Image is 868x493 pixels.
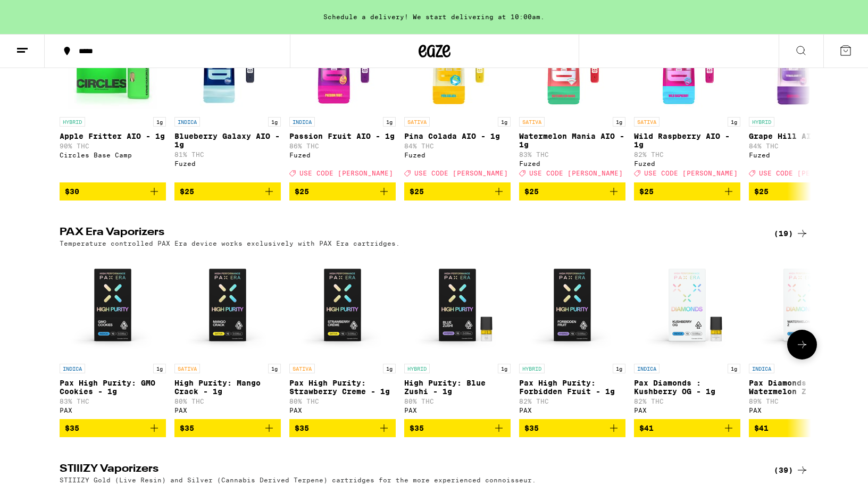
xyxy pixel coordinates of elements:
p: Grape Hill AIO - 1g [749,132,855,140]
button: Add to bag [634,182,740,200]
button: Add to bag [749,419,855,437]
a: Open page for Grape Hill AIO - 1g from Fuzed [749,5,855,182]
p: 1g [498,364,511,373]
p: SATIVA [634,117,660,127]
p: Apple Fritter AIO - 1g [60,132,166,140]
a: Open page for High Purity: Blue Zushi - 1g from PAX [404,252,511,419]
p: Passion Fruit AIO - 1g [289,132,396,140]
p: SATIVA [174,364,200,373]
p: 82% THC [634,398,740,405]
div: PAX [289,407,396,414]
img: PAX - Pax High Purity: GMO Cookies - 1g [60,252,166,358]
p: Pax Diamonds : Kushberry OG - 1g [634,379,740,396]
span: $35 [524,424,539,432]
p: SATIVA [289,364,315,373]
p: 1g [728,364,740,373]
a: Open page for Wild Raspberry AIO - 1g from Fuzed [634,5,740,182]
p: 1g [153,364,166,373]
p: 1g [498,117,511,127]
img: PAX - Pax Diamonds : Watermelon Z - 1g [749,252,855,358]
p: Watermelon Mania AIO - 1g [519,132,625,149]
p: STIIIZY Gold (Live Resin) and Silver (Cannabis Derived Terpene) cartridges for the more experienc... [60,477,536,483]
button: Redirect to URL [1,1,581,77]
button: Add to bag [289,419,396,437]
p: Blueberry Galaxy AIO - 1g [174,132,281,149]
p: 1g [728,117,740,127]
div: (19) [774,227,808,240]
p: Pax High Purity: Strawberry Creme - 1g [289,379,396,396]
a: Open page for Pax High Purity: GMO Cookies - 1g from PAX [60,252,166,419]
span: $35 [410,424,424,432]
p: 82% THC [519,398,625,405]
a: (39) [774,464,808,477]
a: Open page for Pina Colada AIO - 1g from Fuzed [404,5,511,182]
img: PAX - Pax High Purity: Forbidden Fruit - 1g [519,252,625,358]
span: $25 [754,187,769,196]
p: 89% THC [749,398,855,405]
div: PAX [174,407,281,414]
span: $25 [295,187,309,196]
span: USE CODE [PERSON_NAME] [759,170,853,177]
p: 82% THC [634,151,740,158]
p: INDICA [749,364,774,373]
span: USE CODE [PERSON_NAME] [644,170,738,177]
img: PAX - Pax High Purity: Strawberry Creme - 1g [289,252,396,358]
img: PAX - High Purity: Blue Zushi - 1g [404,252,511,358]
button: Add to bag [519,182,625,200]
p: 1g [383,364,396,373]
a: Open page for High Purity: Mango Crack - 1g from PAX [174,252,281,419]
p: 1g [613,117,625,127]
span: $25 [639,187,654,196]
span: Hi. Need any help? [6,7,77,16]
p: 80% THC [404,398,511,405]
div: PAX [634,407,740,414]
button: Add to bag [404,182,511,200]
h2: PAX Era Vaporizers [60,227,756,240]
p: High Purity: Blue Zushi - 1g [404,379,511,396]
p: Pax High Purity: GMO Cookies - 1g [60,379,166,396]
p: 90% THC [60,143,166,149]
a: Open page for Pax Diamonds : Kushberry OG - 1g from PAX [634,252,740,419]
a: Open page for Pax High Purity: Strawberry Creme - 1g from PAX [289,252,396,419]
p: Wild Raspberry AIO - 1g [634,132,740,149]
a: Open page for Passion Fruit AIO - 1g from Fuzed [289,5,396,182]
p: High Purity: Mango Crack - 1g [174,379,281,396]
span: $25 [524,187,539,196]
p: HYBRID [749,117,774,127]
img: PAX - Pax Diamonds : Kushberry OG - 1g [634,252,740,358]
p: Pax Diamonds : Watermelon Z - 1g [749,379,855,396]
span: $30 [65,187,79,196]
p: Temperature controlled PAX Era device works exclusively with PAX Era cartridges. [60,240,400,247]
div: Fuzed [519,160,625,167]
p: 84% THC [404,143,511,149]
p: INDICA [289,117,315,127]
p: SATIVA [404,117,430,127]
span: $35 [295,424,309,432]
p: HYBRID [404,364,430,373]
p: 1g [153,117,166,127]
p: 83% THC [60,398,166,405]
button: Add to bag [289,182,396,200]
button: Add to bag [634,419,740,437]
p: 81% THC [174,151,281,158]
span: USE CODE [PERSON_NAME] [529,170,623,177]
span: USE CODE [PERSON_NAME] [414,170,508,177]
p: Pina Colada AIO - 1g [404,132,511,140]
p: INDICA [634,364,660,373]
div: Circles Base Camp [60,152,166,158]
button: Add to bag [749,182,855,200]
p: HYBRID [60,117,85,127]
h2: STIIIZY Vaporizers [60,464,756,477]
div: PAX [60,407,166,414]
img: PAX - High Purity: Mango Crack - 1g [174,252,281,358]
p: HYBRID [519,364,545,373]
a: Open page for Blueberry Galaxy AIO - 1g from Fuzed [174,5,281,182]
a: Open page for Apple Fritter AIO - 1g from Circles Base Camp [60,5,166,182]
p: 80% THC [289,398,396,405]
div: PAX [519,407,625,414]
p: 80% THC [174,398,281,405]
button: Add to bag [404,419,511,437]
div: PAX [404,407,511,414]
div: Fuzed [174,160,281,167]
